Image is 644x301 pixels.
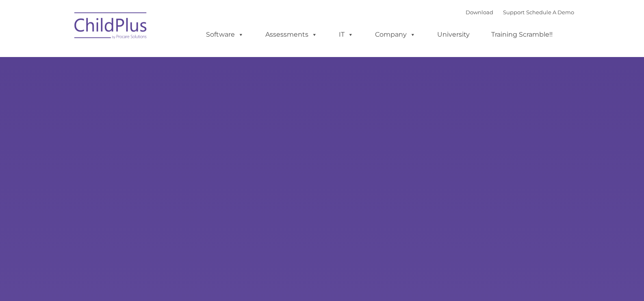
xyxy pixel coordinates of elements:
a: University [429,26,478,43]
font: | [466,9,574,15]
a: Company [367,26,424,43]
a: Training Scramble!! [483,26,561,43]
a: Software [198,26,252,43]
a: Schedule A Demo [526,9,574,15]
img: ChildPlus by Procare Solutions [70,7,152,47]
a: IT [331,26,362,43]
a: Download [466,9,493,15]
a: Support [503,9,525,15]
a: Assessments [257,26,325,43]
